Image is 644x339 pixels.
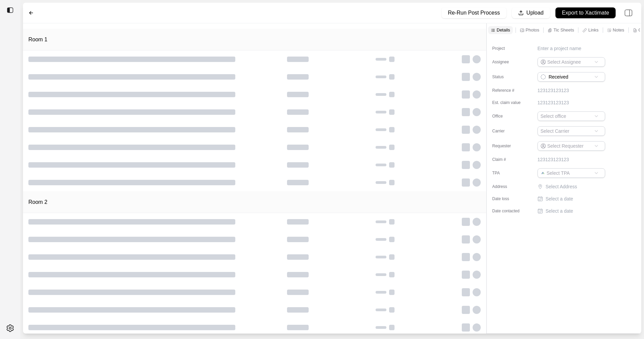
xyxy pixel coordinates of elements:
p: Export to Xactimate [562,9,609,17]
p: Notes [613,27,624,33]
p: Links [588,27,598,33]
h1: Room 2 [28,198,47,206]
p: Upload [526,9,544,17]
p: 123123123123 [538,87,569,94]
p: Select Address [546,183,606,190]
label: TPA [492,170,526,176]
h1: Room 1 [28,36,47,44]
label: Date loss [492,196,526,202]
label: Status [492,74,526,80]
p: Details [497,27,510,33]
label: Assignee [492,59,526,65]
label: Requester [492,143,526,149]
label: Project [492,46,526,51]
p: 123123123123 [538,99,569,106]
img: right-panel.svg [621,5,636,20]
p: Re-Run Post Process [448,9,500,17]
label: Office [492,113,526,119]
p: 123123123123 [538,156,569,163]
label: Date contacted [492,208,526,214]
label: Address [492,184,526,189]
p: Enter a project name [538,45,581,52]
label: Reference # [492,88,526,93]
button: Export to Xactimate [555,7,616,18]
p: Select a date [546,208,573,214]
button: Upload [512,7,550,18]
button: Re-Run Post Process [442,7,506,18]
p: Select a date [546,195,573,202]
p: Photos [526,27,539,33]
label: Est. claim value [492,100,526,105]
label: Claim # [492,157,526,162]
label: Carrier [492,128,526,134]
img: toggle sidebar [7,7,14,14]
p: Tic Sheets [553,27,574,33]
